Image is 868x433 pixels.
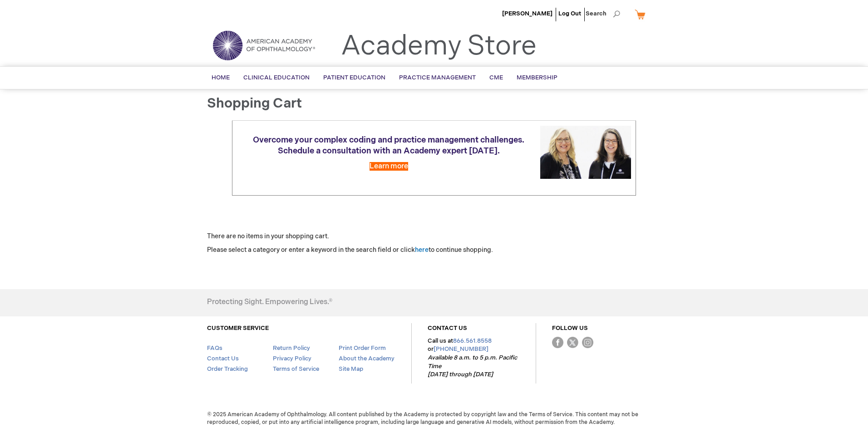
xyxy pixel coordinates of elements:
[207,232,661,241] p: There are no items in your shopping cart.
[428,325,467,332] a: CONTACT US
[567,337,578,348] img: Twitter
[558,10,581,17] a: Log Out
[453,337,492,344] a: 866.561.8558
[207,298,332,306] h4: Protecting Sight. Empowering Lives.®
[428,337,520,379] p: Call us at or
[552,337,563,348] img: Facebook
[273,355,311,362] a: Privacy Policy
[339,365,363,373] a: Site Map
[552,325,588,332] a: FOLLOW US
[200,411,668,426] span: © 2025 American Academy of Ophthalmology. All content published by the Academy is protected by co...
[207,365,248,373] a: Order Tracking
[517,74,557,81] span: Membership
[207,344,222,352] a: FAQs
[323,74,385,81] span: Patient Education
[582,337,593,348] img: instagram
[415,246,429,254] a: here
[273,344,310,352] a: Return Policy
[207,325,269,332] a: CUSTOMER SERVICE
[243,74,310,81] span: Clinical Education
[370,162,408,171] a: Learn more
[273,365,319,373] a: Terms of Service
[207,355,239,362] a: Contact Us
[399,74,476,81] span: Practice Management
[253,135,524,156] span: Overcome your complex coding and practice management challenges. Schedule a consultation with an ...
[207,95,302,112] span: Shopping Cart
[207,246,661,255] p: Please select a category or enter a keyword in the search field or click to continue shopping.
[434,345,488,353] a: [PHONE_NUMBER]
[212,74,230,81] span: Home
[489,74,503,81] span: CME
[339,344,386,352] a: Print Order Form
[428,354,517,378] em: Available 8 a.m. to 5 p.m. Pacific Time [DATE] through [DATE]
[339,355,395,362] a: About the Academy
[586,5,620,23] span: Search
[341,30,537,63] a: Academy Store
[540,126,631,179] img: Schedule a consultation with an Academy expert today
[502,10,552,17] a: [PERSON_NAME]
